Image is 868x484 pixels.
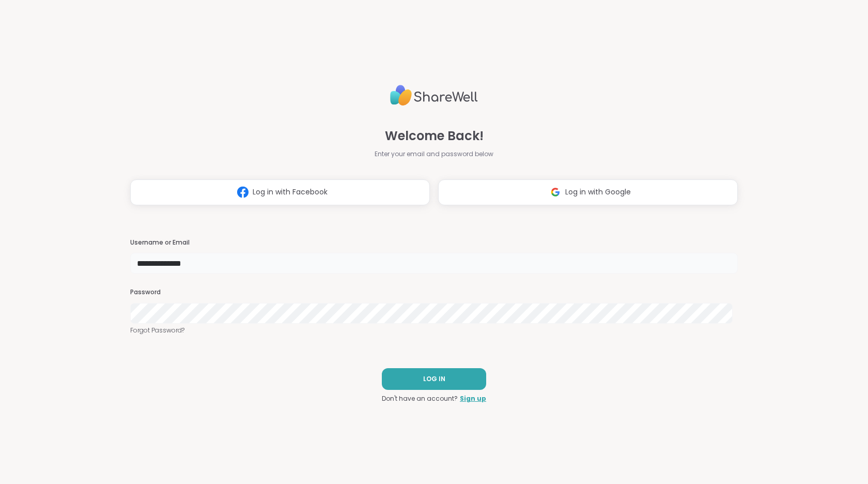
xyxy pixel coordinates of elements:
[130,238,738,247] h3: Username or Email
[253,187,328,198] span: Log in with Facebook
[130,179,430,205] button: Log in with Facebook
[423,374,445,384] span: LOG IN
[382,368,486,390] button: LOG IN
[438,179,738,205] button: Log in with Google
[385,127,484,145] span: Welcome Back!
[390,81,478,110] img: ShareWell Logo
[546,183,565,202] img: ShareWell Logomark
[382,394,458,403] span: Don't have an account?
[130,288,738,297] h3: Password
[375,149,493,159] span: Enter your email and password below
[233,183,253,202] img: ShareWell Logomark
[460,394,486,403] a: Sign up
[565,187,631,198] span: Log in with Google
[130,326,738,335] a: Forgot Password?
